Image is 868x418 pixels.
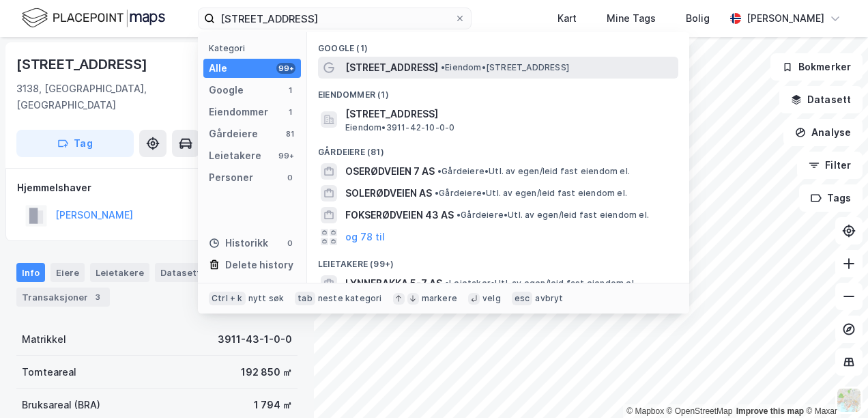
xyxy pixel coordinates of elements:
[345,122,454,133] span: Eiendom • 3911-42-10-0-0
[285,85,295,96] div: 1
[16,288,110,307] div: Transaksjoner
[783,119,863,146] button: Analyse
[800,352,868,418] iframe: Chat Widget
[512,292,533,305] div: esc
[345,275,442,292] span: LYNNEBAKKA 5-7 AS
[307,136,689,161] div: Gårdeiere (81)
[800,352,868,418] div: Kontrollprogram for chat
[209,169,253,186] div: Personer
[797,152,863,179] button: Filter
[16,130,134,157] button: Tag
[307,32,689,57] div: Google (1)
[441,62,445,72] span: •
[22,6,165,30] img: logo.f888ab2527a4732fd821a326f86c7f29.svg
[225,257,293,273] div: Delete history
[285,238,295,249] div: 0
[318,293,382,304] div: neste kategori
[90,263,149,282] div: Leietakere
[441,62,569,73] span: Eiendom • [STREET_ADDRESS]
[345,185,432,201] span: SOLERØDVEIEN AS
[209,60,227,76] div: Alle
[736,406,804,416] a: Improve this map
[445,278,449,288] span: •
[276,150,295,161] div: 99+
[209,292,246,305] div: Ctrl + k
[209,235,268,251] div: Historikk
[22,364,76,380] div: Tomteareal
[254,397,292,413] div: 1 794 ㎡
[747,10,824,27] div: [PERSON_NAME]
[209,148,261,164] div: Leietakere
[667,406,733,416] a: OpenStreetMap
[770,53,863,81] button: Bokmerker
[209,104,268,120] div: Eiendommer
[437,166,630,177] span: Gårdeiere • Utl. av egen/leid fast eiendom el.
[345,163,435,180] span: OSERØDVEIEN 7 AS
[457,210,461,220] span: •
[686,10,710,27] div: Bolig
[209,126,258,142] div: Gårdeiere
[445,278,636,289] span: Leietaker • Utl. av egen/leid fast eiendom el.
[285,172,295,183] div: 0
[241,364,292,380] div: 192 850 ㎡
[307,79,689,103] div: Eiendommer (1)
[345,106,673,122] span: [STREET_ADDRESS]
[626,406,664,416] a: Mapbox
[295,292,315,305] div: tab
[345,59,438,76] span: [STREET_ADDRESS]
[218,331,292,348] div: 3911-43-1-0-0
[16,263,45,282] div: Info
[209,43,301,53] div: Kategori
[22,397,100,413] div: Bruksareal (BRA)
[422,293,457,304] div: markere
[16,53,150,75] div: [STREET_ADDRESS]
[558,10,577,27] div: Kart
[437,166,442,176] span: •
[345,207,454,223] span: FOKSERØDVEIEN 43 AS
[285,128,295,139] div: 81
[17,180,297,196] div: Hjemmelshaver
[779,86,863,113] button: Datasett
[248,293,285,304] div: nytt søk
[799,184,863,212] button: Tags
[50,263,85,282] div: Eiere
[482,293,501,304] div: velg
[435,188,439,198] span: •
[307,248,689,273] div: Leietakere (99+)
[535,293,563,304] div: avbryt
[457,210,649,221] span: Gårdeiere • Utl. av egen/leid fast eiendom el.
[345,229,385,245] button: og 78 til
[435,188,627,199] span: Gårdeiere • Utl. av egen/leid fast eiendom el.
[91,290,104,304] div: 3
[155,263,206,282] div: Datasett
[209,82,244,98] div: Google
[22,331,66,348] div: Matrikkel
[285,107,295,117] div: 1
[16,81,240,113] div: 3138, [GEOGRAPHIC_DATA], [GEOGRAPHIC_DATA]
[215,8,454,29] input: Søk på adresse, matrikkel, gårdeiere, leietakere eller personer
[276,63,295,74] div: 99+
[607,10,656,27] div: Mine Tags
